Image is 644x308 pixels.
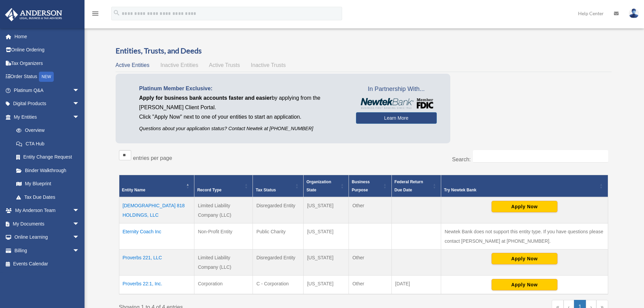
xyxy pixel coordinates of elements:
td: Disregarded Entity [253,250,304,276]
td: [DEMOGRAPHIC_DATA] 818 HOLDINGS, LLC [119,197,194,223]
a: Digital Productsarrow_drop_down [5,97,90,111]
td: Proverbs 221, LLC [119,250,194,276]
td: Eternity Coach Inc [119,223,194,250]
a: Overview [9,124,83,137]
a: Online Ordering [5,43,90,57]
a: menu [91,12,99,18]
span: arrow_drop_down [73,110,86,124]
td: Other [349,250,391,276]
span: arrow_drop_down [73,217,86,231]
td: [US_STATE] [304,250,349,276]
span: Organization State [306,180,331,192]
a: Entity Change Request [9,150,86,164]
th: Tax Status: Activate to sort [253,175,304,197]
a: Billingarrow_drop_down [5,244,90,257]
span: Active Entities [116,62,149,68]
h3: Entities, Trusts, and Deeds [116,46,612,56]
span: Apply for business bank accounts faster and easier [139,95,272,101]
td: Proverbs 22:1, Inc. [119,276,194,294]
a: CTA Hub [9,137,86,150]
a: Learn More [356,112,437,124]
a: My Entitiesarrow_drop_down [5,110,86,124]
a: My Documentsarrow_drop_down [5,217,90,231]
span: arrow_drop_down [73,204,86,218]
span: arrow_drop_down [73,84,86,97]
button: Apply Now [492,201,557,212]
label: entries per page [133,155,172,161]
button: Apply Now [492,253,557,264]
a: Online Learningarrow_drop_down [5,231,90,244]
span: Active Trusts [209,62,240,68]
span: arrow_drop_down [73,97,86,111]
p: Platinum Member Exclusive: [139,84,346,93]
a: Binder Walkthrough [9,164,86,177]
td: Public Charity [253,223,304,250]
a: Platinum Q&Aarrow_drop_down [5,84,90,97]
td: [US_STATE] [304,197,349,223]
td: Corporation [194,276,253,294]
a: Tax Due Dates [9,190,86,204]
img: Anderson Advisors Platinum Portal [3,8,64,21]
td: Non-Profit Entity [194,223,253,250]
div: Try Newtek Bank [444,186,597,194]
div: NEW [39,72,54,82]
td: [DATE] [391,276,441,294]
td: Newtek Bank does not support this entity type. If you have questions please contact [PERSON_NAME]... [441,223,608,250]
a: My Blueprint [9,177,86,191]
span: Federal Return Due Date [395,180,423,192]
td: [US_STATE] [304,223,349,250]
span: arrow_drop_down [73,244,86,258]
th: Try Newtek Bank : Activate to sort [441,175,608,197]
img: NewtekBankLogoSM.png [359,98,433,109]
td: [US_STATE] [304,276,349,294]
label: Search: [452,157,471,162]
p: Click "Apply Now" next to one of your entities to start an application. [139,112,346,122]
span: Inactive Entities [160,62,198,68]
a: My Anderson Teamarrow_drop_down [5,204,90,217]
span: arrow_drop_down [73,231,86,244]
p: Questions about your application status? Contact Newtek at [PHONE_NUMBER] [139,124,346,133]
span: Tax Status [256,188,276,192]
td: Limited Liability Company (LLC) [194,197,253,223]
a: Order StatusNEW [5,70,90,84]
td: Other [349,197,391,223]
td: Disregarded Entity [253,197,304,223]
span: Record Type [197,188,221,192]
th: Entity Name: Activate to invert sorting [119,175,194,197]
td: Limited Liability Company (LLC) [194,250,253,276]
th: Record Type: Activate to sort [194,175,253,197]
span: In Partnership With... [356,84,437,95]
td: Other [349,276,391,294]
span: Entity Name [122,188,145,192]
p: by applying from the [PERSON_NAME] Client Portal. [139,93,346,112]
img: User Pic [629,8,639,18]
span: Inactive Trusts [251,62,286,68]
th: Organization State: Activate to sort [304,175,349,197]
a: Events Calendar [5,257,90,271]
th: Federal Return Due Date: Activate to sort [391,175,441,197]
i: menu [91,9,99,18]
a: Tax Organizers [5,56,90,70]
th: Business Purpose: Activate to sort [349,175,391,197]
a: Home [5,30,90,43]
button: Apply Now [492,279,557,290]
span: Business Purpose [352,180,369,192]
td: C - Corporation [253,276,304,294]
i: search [113,9,120,17]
